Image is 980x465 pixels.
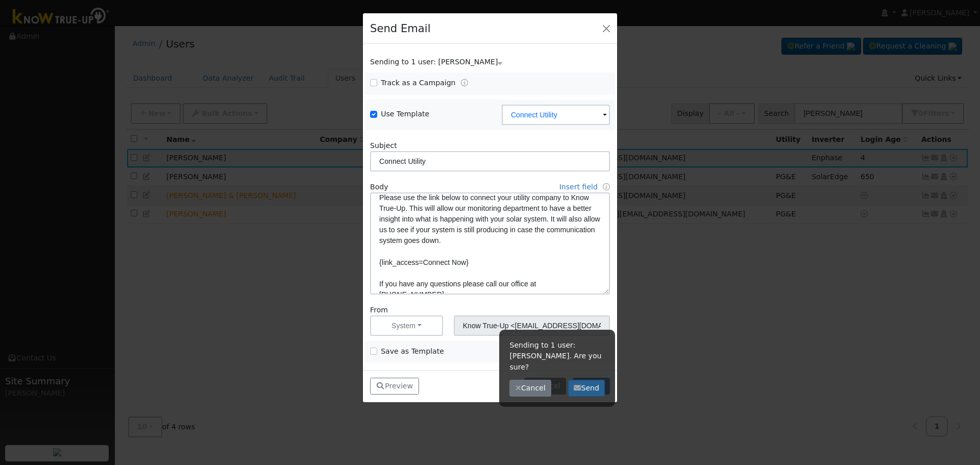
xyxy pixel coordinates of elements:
label: Track as a Campaign [381,78,455,88]
label: Body [370,182,388,192]
input: Select a Template [502,105,610,125]
a: Fields [603,183,610,191]
button: Send [568,380,605,397]
label: Use Template [381,109,429,119]
a: Insert field [559,183,598,191]
label: Save as Template [381,346,444,357]
button: System [370,315,443,336]
button: Preview [370,378,419,395]
input: Use Template [370,111,377,118]
p: Sending to 1 user: [PERSON_NAME]. Are you sure? [509,340,605,372]
div: Show users [365,57,616,67]
input: Save as Template [370,348,377,355]
input: Track as a Campaign [370,79,377,86]
button: Cancel [509,380,551,397]
a: Tracking Campaigns [461,79,468,87]
label: Subject [370,140,397,151]
label: From [370,305,388,315]
h4: Send Email [370,20,430,37]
